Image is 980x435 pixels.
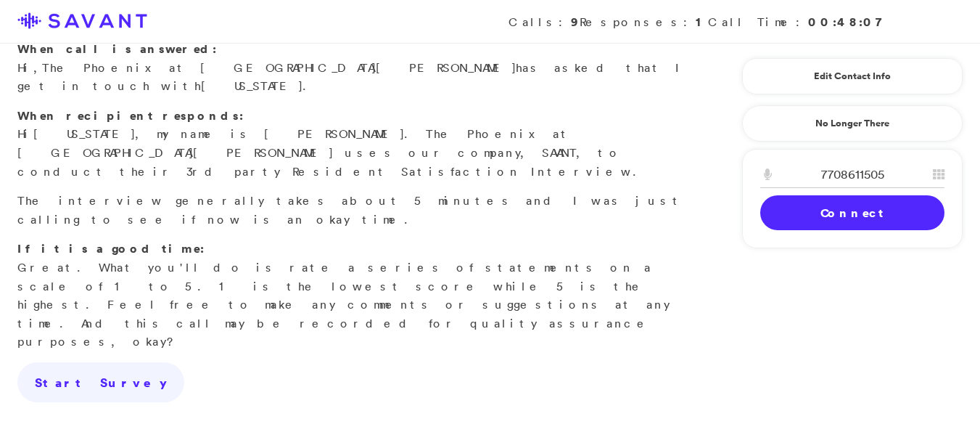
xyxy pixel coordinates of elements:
[17,240,687,351] p: Great. What you'll do is rate a series of statements on a scale of 1 to 5. 1 is the lowest score ...
[742,105,963,142] a: No Longer There
[17,41,217,57] strong: When call is answered:
[33,126,135,141] span: [US_STATE]
[17,192,687,229] p: The interview generally takes about 5 minutes and I was just calling to see if now is an okay time.
[760,195,944,230] a: Connect
[696,14,708,30] strong: 1
[201,78,302,93] span: [US_STATE]
[17,107,244,123] strong: When recipient responds:
[17,240,205,256] strong: If it is a good time:
[17,107,687,181] p: Hi , my name is [PERSON_NAME]. The Phoenix at [GEOGRAPHIC_DATA][PERSON_NAME] uses our company, SA...
[808,14,890,30] strong: 00:48:07
[17,362,184,403] a: Start Survey
[42,60,516,75] span: The Phoenix at [GEOGRAPHIC_DATA][PERSON_NAME]
[571,14,580,30] strong: 9
[760,65,944,88] a: Edit Contact Info
[17,40,687,96] p: Hi, has asked that I get in touch with .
